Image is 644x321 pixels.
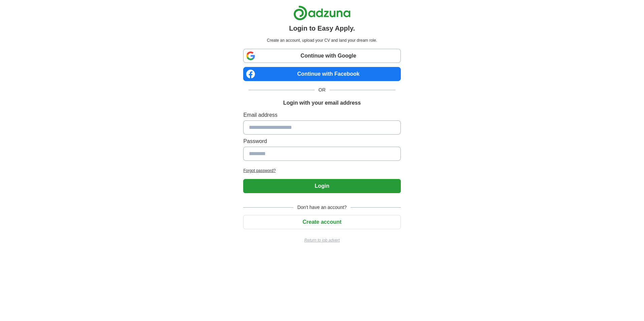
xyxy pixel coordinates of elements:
[243,219,400,225] a: Create account
[243,179,400,193] button: Login
[293,5,351,21] img: Adzuna logo
[243,49,400,63] a: Continue with Google
[245,37,399,43] p: Create an account, upload your CV and land your dream role.
[283,99,361,107] h1: Login with your email address
[243,111,400,119] label: Email address
[243,67,400,81] a: Continue with Facebook
[289,23,355,33] h1: Login to Easy Apply.
[243,237,400,243] a: Return to job advert
[243,215,400,229] button: Create account
[243,137,400,145] label: Password
[293,204,351,211] span: Don't have an account?
[315,86,330,94] span: OR
[243,168,400,174] a: Forgot password?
